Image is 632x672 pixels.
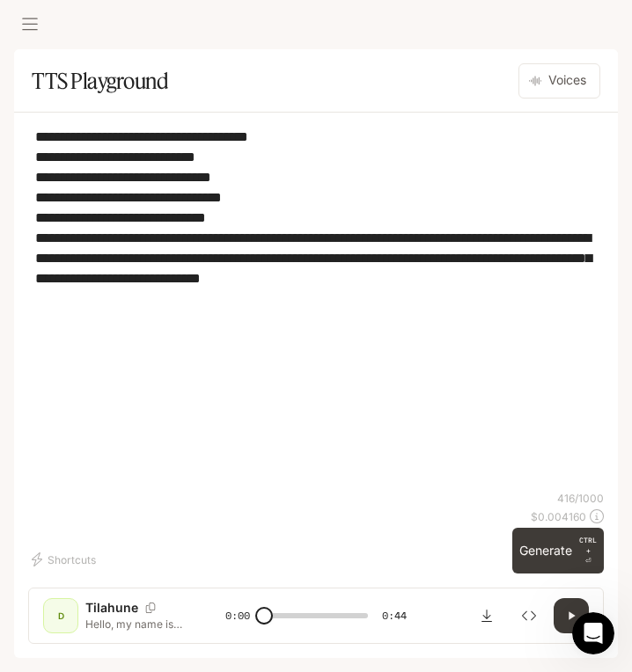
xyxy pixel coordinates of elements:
button: Download audio [469,598,504,633]
h1: TTS Playground [32,63,168,99]
p: ⏎ [579,535,597,566]
iframe: Intercom live chat [572,612,614,654]
button: Shortcuts [28,545,103,573]
p: 416 / 1000 [557,491,604,506]
button: open drawer [14,9,46,40]
button: Voices [518,63,600,99]
div: D [47,602,75,630]
span: 0:44 [382,607,407,625]
button: GenerateCTRL +⏎ [512,528,604,573]
button: Inspect [511,598,547,633]
p: Tilahune [85,599,138,617]
p: CTRL + [579,535,597,556]
span: 0:00 [225,607,250,625]
p: Hello, my name is [PERSON_NAME]. edX Username: T I L A T T B D. GitHub Username: A m e n @204754.... [85,617,183,632]
p: $ 0.004160 [531,509,586,524]
button: Copy Voice ID [138,603,163,613]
